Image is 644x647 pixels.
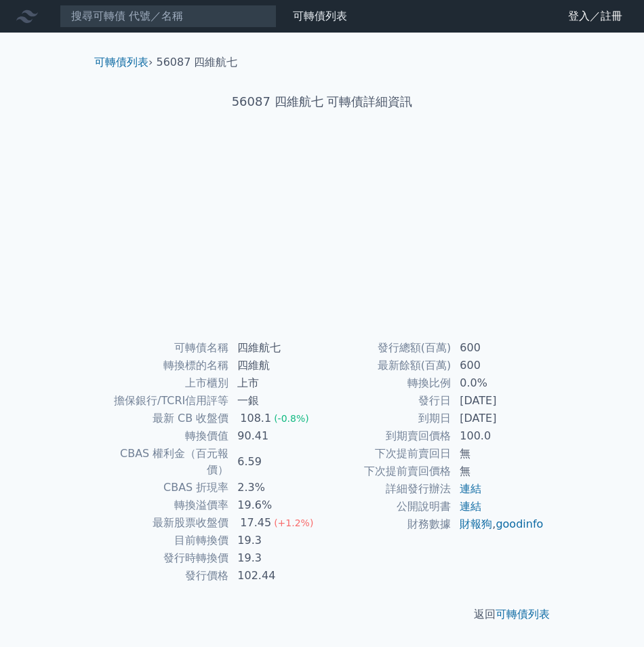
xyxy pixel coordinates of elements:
td: 最新 CB 收盤價 [100,410,229,427]
span: (+1.2%) [274,517,313,528]
td: 發行日 [322,392,451,410]
td: 擔保銀行/TCRI信用評等 [100,392,229,410]
td: 19.3 [229,549,322,567]
td: 上市櫃別 [100,374,229,392]
td: 四維航七 [229,339,322,357]
div: 108.1 [237,410,274,427]
td: [DATE] [451,392,544,410]
td: 到期日 [322,410,451,427]
h1: 56087 四維航七 可轉債詳細資訊 [83,92,561,111]
li: 56087 四維航七 [157,54,238,71]
td: 最新股票收盤價 [100,514,229,532]
td: 轉換價值 [100,427,229,445]
a: 登入／註冊 [557,5,633,27]
td: 公開說明書 [322,498,451,515]
td: 發行總額(百萬) [322,339,451,357]
td: 轉換比例 [322,374,451,392]
td: 目前轉換價 [100,532,229,549]
span: (-0.8%) [274,413,309,424]
td: 19.3 [229,532,322,549]
td: CBAS 權利金（百元報價） [100,445,229,479]
td: 下次提前賣回日 [322,445,451,463]
td: 四維航 [229,357,322,374]
td: 轉換溢價率 [100,496,229,514]
a: 可轉債列表 [293,9,347,22]
td: 到期賣回價格 [322,427,451,445]
td: 發行價格 [100,567,229,585]
td: 19.6% [229,496,322,514]
input: 搜尋可轉債 代號／名稱 [60,5,277,28]
a: 可轉債列表 [496,608,550,621]
td: 100.0 [451,427,544,445]
td: 轉換標的名稱 [100,357,229,374]
a: 可轉債列表 [94,56,148,68]
div: 17.45 [237,515,274,531]
a: goodinfo [496,517,543,530]
td: 最新餘額(百萬) [322,357,451,374]
td: 0.0% [451,374,544,392]
td: 102.44 [229,567,322,585]
li: › [94,54,153,71]
td: , [451,515,544,533]
td: 上市 [229,374,322,392]
td: 無 [451,445,544,463]
td: 無 [451,463,544,480]
td: 下次提前賣回價格 [322,463,451,480]
td: 詳細發行辦法 [322,480,451,498]
td: 6.59 [229,445,322,479]
a: 連結 [460,482,481,495]
td: 600 [451,339,544,357]
td: 600 [451,357,544,374]
td: 可轉債名稱 [100,339,229,357]
td: 一銀 [229,392,322,410]
td: 發行時轉換價 [100,549,229,567]
p: 返回 [83,606,561,623]
a: 財報狗 [460,517,492,530]
td: 90.41 [229,427,322,445]
td: CBAS 折現率 [100,479,229,496]
td: 財務數據 [322,515,451,533]
td: 2.3% [229,479,322,496]
td: [DATE] [451,410,544,427]
a: 連結 [460,500,481,513]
